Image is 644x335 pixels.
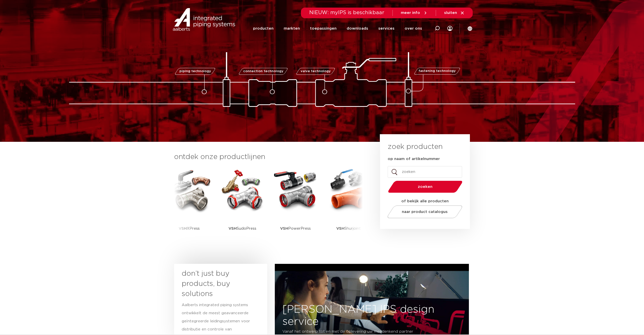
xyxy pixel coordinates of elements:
p: PowerPress [280,213,311,244]
a: meer info [401,11,428,15]
p: XPress [179,213,200,244]
a: naar product catalogus [386,205,464,218]
button: zoeken [386,180,464,193]
a: VSHSudoPress [220,167,265,244]
a: services [378,18,394,39]
strong: of bekijk alle producten [401,199,449,203]
h3: zoek producten [388,142,443,152]
strong: VSH [280,227,288,230]
span: zoeken [401,185,449,189]
a: VSHPowerPress [273,167,318,244]
a: sluiten [444,11,465,15]
span: NIEUW: myIPS is beschikbaar [309,10,384,15]
a: VSHShurjoint [326,167,371,244]
a: VSHXPress [167,167,212,244]
a: producten [253,18,274,39]
nav: Menu [253,18,422,39]
span: valve technology [301,70,331,73]
a: downloads [347,18,368,39]
strong: VSH [336,227,344,230]
span: naar product catalogus [402,210,448,214]
a: toepassingen [310,18,337,39]
span: fastening technology [419,70,456,73]
label: op naam of artikelnummer [388,156,440,162]
span: connection technology [243,70,283,73]
h3: ontdek onze productlijnen [174,152,363,162]
span: meer info [401,11,420,15]
p: SudoPress [228,213,256,244]
span: sluiten [444,11,457,15]
h3: [PERSON_NAME] IPS design service [275,303,469,328]
a: markten [284,18,300,39]
strong: VSH [228,227,237,230]
span: piping technology [179,70,211,73]
div: my IPS [447,18,452,39]
strong: VSH [179,227,187,230]
a: over ons [405,18,422,39]
p: Shurjoint [336,213,361,244]
h3: don’t just buy products, buy solutions [182,269,251,299]
input: zoeken [388,166,462,178]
